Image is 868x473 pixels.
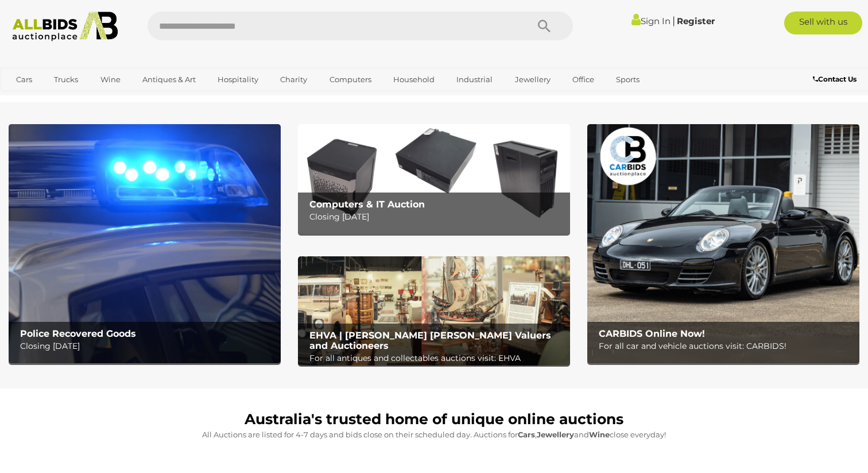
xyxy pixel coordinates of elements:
[298,256,570,366] a: EHVA | Evans Hastings Valuers and Auctioneers EHVA | [PERSON_NAME] [PERSON_NAME] Valuers and Auct...
[507,70,558,89] a: Jewellery
[93,70,128,89] a: Wine
[589,430,610,439] strong: Wine
[599,339,854,353] p: For all car and vehicle auctions visit: CARBIDS!
[309,199,425,210] b: Computers & IT Auction
[631,16,671,26] a: Sign In
[599,328,705,339] b: CARBIDS Online Now!
[609,70,647,89] a: Sports
[537,430,574,439] strong: Jewellery
[784,11,862,34] a: Sell with us
[309,330,551,351] b: EHVA | [PERSON_NAME] [PERSON_NAME] Valuers and Auctioneers
[14,428,854,441] p: All Auctions are listed for 4-7 days and bids close on their scheduled day. Auctions for , and cl...
[449,70,500,89] a: Industrial
[298,124,570,233] img: Computers & IT Auction
[309,210,564,224] p: Closing [DATE]
[6,11,123,41] img: Allbids.com.au
[9,124,281,363] img: Police Recovered Goods
[322,70,379,89] a: Computers
[9,124,281,363] a: Police Recovered Goods Police Recovered Goods Closing [DATE]
[20,328,136,339] b: Police Recovered Goods
[672,14,675,27] span: |
[677,16,715,26] a: Register
[516,11,573,40] button: Search
[813,73,859,86] a: Contact Us
[135,70,203,89] a: Antiques & Art
[309,351,564,366] p: For all antiques and collectables auctions visit: EHVA
[565,70,602,89] a: Office
[386,70,442,89] a: Household
[210,70,266,89] a: Hospitality
[273,70,315,89] a: Charity
[298,124,570,233] a: Computers & IT Auction Computers & IT Auction Closing [DATE]
[813,75,857,83] b: Contact Us
[14,412,854,428] h1: Australia's trusted home of unique online auctions
[587,124,859,363] img: CARBIDS Online Now!
[46,70,86,89] a: Trucks
[9,89,105,108] a: [GEOGRAPHIC_DATA]
[20,339,275,353] p: Closing [DATE]
[9,70,40,89] a: Cars
[587,124,859,363] a: CARBIDS Online Now! CARBIDS Online Now! For all car and vehicle auctions visit: CARBIDS!
[518,430,535,439] strong: Cars
[298,256,570,366] img: EHVA | Evans Hastings Valuers and Auctioneers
